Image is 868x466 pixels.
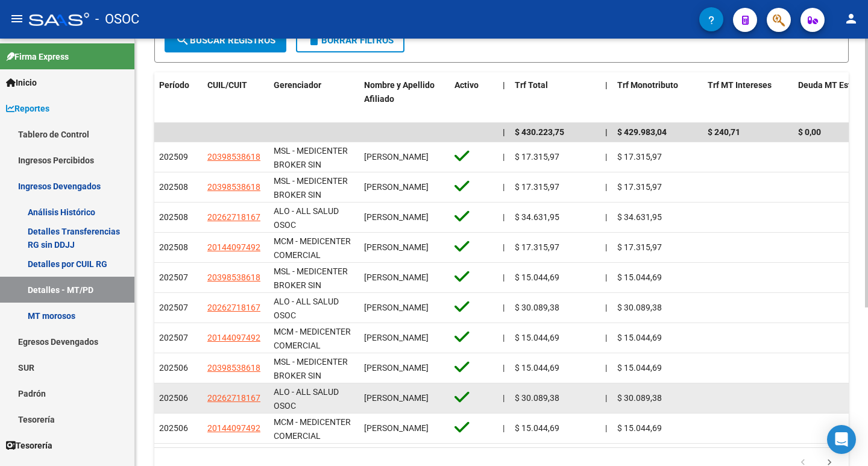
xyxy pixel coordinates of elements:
span: ALO - ALL SALUD OSOC [274,206,339,230]
datatable-header-cell: | [498,72,510,125]
span: $ 30.089,38 [617,393,662,403]
span: | [503,363,505,373]
datatable-header-cell: Nombre y Apellido Afiliado [359,72,450,125]
span: $ 17.315,97 [515,152,559,162]
span: 202507 [159,303,188,312]
span: | [503,152,505,162]
span: | [605,363,607,373]
datatable-header-cell: Período [154,72,203,125]
span: $ 15.044,69 [617,272,662,282]
span: [PERSON_NAME] [364,423,429,433]
span: ALO - ALL SALUD OSOC [274,297,339,320]
span: | [605,152,607,162]
datatable-header-cell: | [600,72,612,125]
span: | [503,423,505,433]
span: 202508 [159,182,188,192]
span: 20398538618 [207,272,260,282]
span: $ 15.044,69 [617,363,662,373]
span: 20262718167 [207,303,260,312]
span: Buscar Registros [175,35,275,46]
span: | [605,182,607,192]
span: 202508 [159,212,188,222]
button: Borrar Filtros [296,28,404,52]
span: Gerenciador [274,80,321,90]
span: $ 30.089,38 [617,303,662,312]
span: $ 34.631,95 [515,212,559,222]
span: $ 34.631,95 [617,212,662,222]
span: Trf Total [515,80,548,90]
span: | [605,212,607,222]
span: Inicio [6,76,37,89]
span: $ 15.044,69 [515,272,559,282]
span: | [605,80,608,90]
datatable-header-cell: CUIL/CUIT [203,72,269,125]
span: MSL - MEDICENTER BROKER SIN LIQUIDAR [274,146,348,183]
span: $ 17.315,97 [617,242,662,252]
span: 20262718167 [207,212,260,222]
span: $ 15.044,69 [515,423,559,433]
span: $ 240,71 [708,127,740,137]
span: 20398538618 [207,182,260,192]
span: Período [159,80,189,90]
mat-icon: search [175,33,190,47]
span: [PERSON_NAME] [364,152,429,162]
mat-icon: menu [10,11,24,26]
span: 202507 [159,333,188,342]
span: $ 430.223,75 [515,127,564,137]
span: | [503,333,505,342]
span: [PERSON_NAME] [364,333,429,342]
span: 202509 [159,152,188,162]
mat-icon: delete [307,33,321,47]
span: 202507 [159,272,188,282]
span: 20144097492 [207,423,260,433]
span: 20144097492 [207,242,260,252]
span: ALO - ALL SALUD OSOC [274,387,339,411]
span: - OSOC [95,6,139,33]
span: MCM - MEDICENTER COMERCIAL [274,236,351,260]
span: $ 30.089,38 [515,303,559,312]
span: $ 17.315,97 [515,182,559,192]
span: CUIL/CUIT [207,80,247,90]
span: | [503,182,505,192]
span: Borrar Filtros [307,35,394,46]
span: [PERSON_NAME] [364,212,429,222]
span: [PERSON_NAME] [364,303,429,312]
mat-icon: person [844,11,858,26]
span: | [503,80,505,90]
span: | [503,212,505,222]
span: [PERSON_NAME] [364,182,429,192]
span: MCM - MEDICENTER COMERCIAL [274,327,351,350]
datatable-header-cell: Trf Total [510,72,600,125]
span: 20144097492 [207,333,260,342]
datatable-header-cell: Trf Monotributo [612,72,703,125]
span: MSL - MEDICENTER BROKER SIN LIQUIDAR [274,266,348,304]
span: | [503,303,505,312]
span: $ 15.044,69 [617,333,662,342]
span: MSL - MEDICENTER BROKER SIN LIQUIDAR [274,357,348,394]
span: 20398538618 [207,152,260,162]
span: Firma Express [6,50,69,63]
span: $ 0,00 [798,127,821,137]
span: | [605,242,607,252]
span: 202508 [159,242,188,252]
span: | [605,393,607,403]
span: $ 15.044,69 [515,333,559,342]
span: $ 17.315,97 [617,182,662,192]
span: [PERSON_NAME] [364,363,429,373]
span: $ 15.044,69 [617,423,662,433]
span: Trf MT Intereses [708,80,772,90]
span: Reportes [6,102,49,115]
span: 202506 [159,423,188,433]
span: Activo [454,80,479,90]
span: [PERSON_NAME] [364,393,429,403]
datatable-header-cell: Activo [450,72,498,125]
span: | [605,333,607,342]
span: 20398538618 [207,363,260,373]
div: Open Intercom Messenger [827,425,856,454]
span: [PERSON_NAME] [364,242,429,252]
span: 20262718167 [207,393,260,403]
span: | [503,242,505,252]
span: $ 17.315,97 [617,152,662,162]
span: 202506 [159,393,188,403]
span: $ 15.044,69 [515,363,559,373]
